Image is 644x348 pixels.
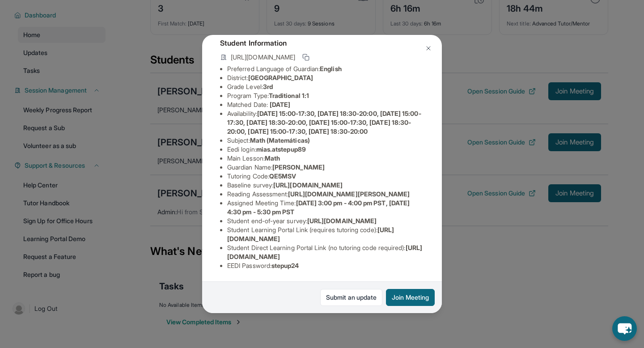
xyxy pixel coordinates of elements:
span: stepup24 [271,262,299,269]
li: Subject : [227,136,424,145]
img: Close Icon [425,45,432,52]
span: [URL][DOMAIN_NAME] [307,217,377,225]
span: [PERSON_NAME] [272,163,325,171]
li: Assigned Meeting Time : [227,199,424,216]
h4: Student Information [220,38,424,48]
li: Main Lesson : [227,154,424,163]
li: District: [227,73,424,82]
li: Grade Level: [227,82,424,91]
span: [URL][DOMAIN_NAME] [231,53,295,62]
li: Reading Assessment : [227,190,424,199]
li: Student Learning Portal Link (requires tutoring code) : [227,225,424,243]
span: [DATE] 15:00-17:30, [DATE] 18:30-20:00, [DATE] 15:00-17:30, [DATE] 18:30-20:00, [DATE] 15:00-17:3... [227,110,421,135]
span: [GEOGRAPHIC_DATA] [248,74,313,81]
li: Availability: [227,109,424,136]
li: Matched Date: [227,100,424,109]
li: Guardian Name : [227,163,424,172]
span: mias.atstepup89 [256,145,306,153]
span: QE5MSV [269,172,296,180]
span: [DATE] [270,101,290,108]
button: chat-button [612,316,637,341]
button: Join Meeting [386,289,435,306]
li: Tutoring Code : [227,172,424,181]
li: Eedi login : [227,145,424,154]
span: [DATE] 3:00 pm - 4:00 pm PST, [DATE] 4:30 pm - 5:30 pm PST [227,199,410,216]
span: [URL][DOMAIN_NAME] [273,181,343,189]
li: Preferred Language of Guardian: [227,64,424,73]
li: Student end-of-year survey : [227,216,424,225]
a: Submit an update [320,289,382,306]
button: Copy link [301,52,311,63]
li: Program Type: [227,91,424,100]
li: EEDI Password : [227,261,424,270]
span: Math (Matemáticas) [250,136,310,144]
li: Baseline survey : [227,181,424,190]
span: English [320,65,342,72]
span: Math [265,154,280,162]
span: Traditional 1:1 [269,92,309,99]
span: [URL][DOMAIN_NAME][PERSON_NAME] [288,190,410,198]
li: Student Direct Learning Portal Link (no tutoring code required) : [227,243,424,261]
span: 3rd [263,83,273,90]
